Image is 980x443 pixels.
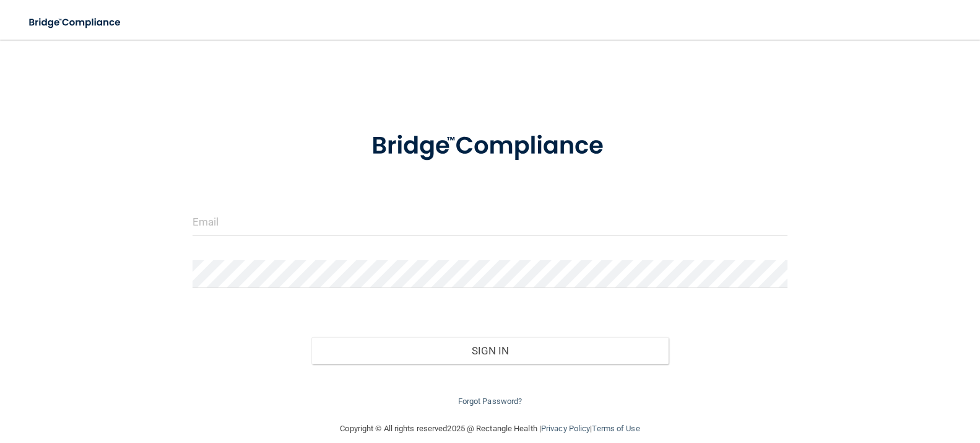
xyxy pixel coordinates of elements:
[458,397,523,406] a: Forgot Password?
[592,424,640,433] a: Terms of Use
[541,424,590,433] a: Privacy Policy
[346,114,635,178] img: bridge_compliance_login_screen.278c3ca4.svg
[311,337,669,364] button: Sign In
[19,10,132,35] img: bridge_compliance_login_screen.278c3ca4.svg
[193,208,788,236] input: Email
